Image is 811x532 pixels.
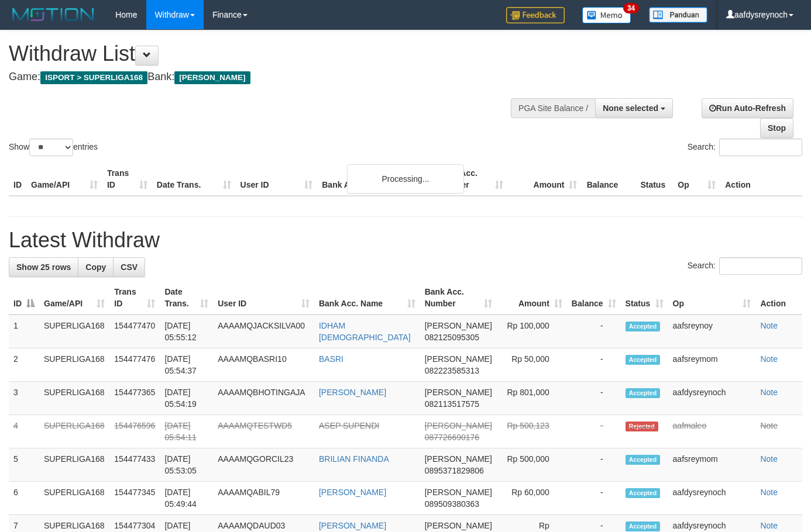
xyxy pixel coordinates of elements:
input: Search: [719,257,802,275]
a: Note [760,421,778,430]
img: Button%20Memo.svg [582,7,631,23]
h1: Latest Withdraw [9,229,802,252]
td: AAAAMQBHOTINGAJA [213,382,314,415]
td: AAAAMQBASRI10 [213,348,314,382]
span: [PERSON_NAME] [425,488,492,497]
td: [DATE] 05:54:19 [160,382,213,415]
td: Rp 500,123 [497,415,567,448]
th: User ID: activate to sort column ascending [213,281,314,315]
a: [PERSON_NAME] [319,521,386,530]
input: Search: [719,139,802,156]
td: aafmaleo [668,415,756,448]
img: Feedback.jpg [506,7,565,23]
span: [PERSON_NAME] [425,521,492,530]
td: Rp 60,000 [497,482,567,515]
th: Status: activate to sort column ascending [621,281,668,315]
td: AAAAMQJACKSILVA00 [213,315,314,348]
td: aafsreymom [668,348,756,382]
span: Accepted [626,322,661,331]
span: Rejected [626,422,658,431]
td: [DATE] 05:49:44 [160,482,213,515]
td: 154477433 [109,448,160,482]
img: MOTION_logo.png [9,6,98,23]
span: None selected [603,103,658,113]
span: [PERSON_NAME] [425,354,492,364]
td: AAAAMQGORCIL23 [213,448,314,482]
td: 154477470 [109,315,160,348]
th: Status [635,163,673,196]
td: - [567,382,621,415]
th: User ID [236,163,318,196]
span: Copy 082125095305 to clipboard [425,333,479,342]
th: Bank Acc. Number: activate to sort column ascending [420,281,497,315]
td: SUPERLIGA168 [39,482,109,515]
td: 154477345 [109,482,160,515]
td: 154477476 [109,348,160,382]
button: None selected [595,98,673,118]
th: Op: activate to sort column ascending [668,281,756,315]
th: ID: activate to sort column descending [9,281,39,315]
img: panduan.png [649,7,707,23]
td: - [567,315,621,348]
a: [PERSON_NAME] [319,388,386,397]
span: Copy [85,262,106,272]
span: [PERSON_NAME] [174,71,250,84]
th: Amount: activate to sort column ascending [497,281,567,315]
a: Note [760,488,778,497]
td: Rp 100,000 [497,315,567,348]
span: 34 [623,3,639,13]
th: Balance: activate to sort column ascending [567,281,621,315]
span: [PERSON_NAME] [425,454,492,464]
span: Copy 087726690176 to clipboard [425,433,479,442]
td: AAAAMQABIL79 [213,482,314,515]
td: AAAAMQTESTWD5 [213,415,314,448]
td: - [567,415,621,448]
span: Accepted [626,388,661,398]
a: Note [760,454,778,464]
span: ISPORT > SUPERLIGA168 [40,71,147,84]
a: BASRI [319,354,343,364]
td: SUPERLIGA168 [39,448,109,482]
td: Rp 50,000 [497,348,567,382]
th: Balance [582,163,635,196]
td: SUPERLIGA168 [39,348,109,382]
td: aafdysreynoch [668,382,756,415]
h4: Game: Bank: [9,71,529,83]
span: Accepted [626,355,661,365]
th: Game/API: activate to sort column ascending [39,281,109,315]
th: Trans ID [102,163,152,196]
a: Note [760,388,778,397]
a: Copy [78,257,114,277]
h1: Withdraw List [9,42,529,65]
td: - [567,348,621,382]
td: 3 [9,382,39,415]
td: Rp 801,000 [497,382,567,415]
td: aafsreymom [668,448,756,482]
a: Stop [760,118,793,138]
td: 4 [9,415,39,448]
a: BRILIAN FINANDA [319,454,389,464]
th: Bank Acc. Name: activate to sort column ascending [314,281,420,315]
span: [PERSON_NAME] [425,421,492,430]
th: Game/API [26,163,102,196]
th: ID [9,163,26,196]
span: [PERSON_NAME] [425,321,492,330]
th: Action [755,281,802,315]
a: Run Auto-Refresh [702,98,793,118]
td: 154476596 [109,415,160,448]
a: Show 25 rows [9,257,78,277]
label: Search: [688,139,802,156]
td: 6 [9,482,39,515]
td: - [567,482,621,515]
th: Trans ID: activate to sort column ascending [109,281,160,315]
td: 5 [9,448,39,482]
span: Copy 082113517575 to clipboard [425,399,479,409]
td: SUPERLIGA168 [39,415,109,448]
span: [PERSON_NAME] [425,388,492,397]
td: 2 [9,348,39,382]
a: Note [760,521,778,530]
th: Date Trans.: activate to sort column ascending [160,281,213,315]
td: aafsreynoy [668,315,756,348]
div: PGA Site Balance / [511,98,595,118]
span: Accepted [626,488,661,498]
